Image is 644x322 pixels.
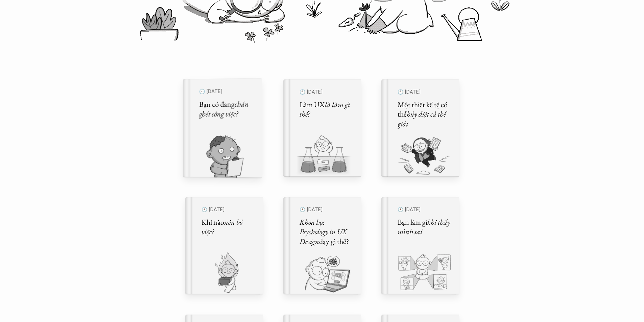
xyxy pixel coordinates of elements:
em: là làm gì thế? [300,100,351,119]
em: chán ghét công việc? [199,99,250,119]
p: 🕙 [DATE] [201,205,255,214]
a: 🕙 [DATE]Một thiết kế tệ có thểhủy diệt cả thế giới [381,79,459,177]
a: 🕙 [DATE]Bạn có đangchán ghét công việc? [185,79,263,177]
h5: Khi nào [201,218,255,237]
em: Khóa học Psychology in UX Design [300,217,348,246]
a: 🕙 [DATE]Khi nàonên bỏ việc? [185,197,263,294]
a: 🕙 [DATE]Bạn làm gìkhi thấy mình sai [381,197,459,294]
h5: Bạn có đang [199,99,253,119]
em: hủy diệt cả thế giới [398,109,447,129]
p: 🕙 [DATE] [398,205,451,214]
a: 🕙 [DATE]Khóa học Psychology in UX Designdạy gì thế? [283,197,361,294]
em: khi thấy mình sai [398,217,452,237]
h5: Làm UX [300,100,353,119]
h5: Bạn làm gì [398,218,451,237]
h5: dạy gì thế? [300,218,353,247]
p: 🕙 [DATE] [398,88,451,97]
a: 🕙 [DATE]Làm UXlà làm gì thế? [283,79,361,177]
p: 🕙 [DATE] [199,86,253,96]
p: 🕙 [DATE] [300,88,353,97]
em: nên bỏ việc? [201,217,244,237]
h5: Một thiết kế tệ có thể [398,100,451,129]
p: 🕙 [DATE] [300,205,353,214]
